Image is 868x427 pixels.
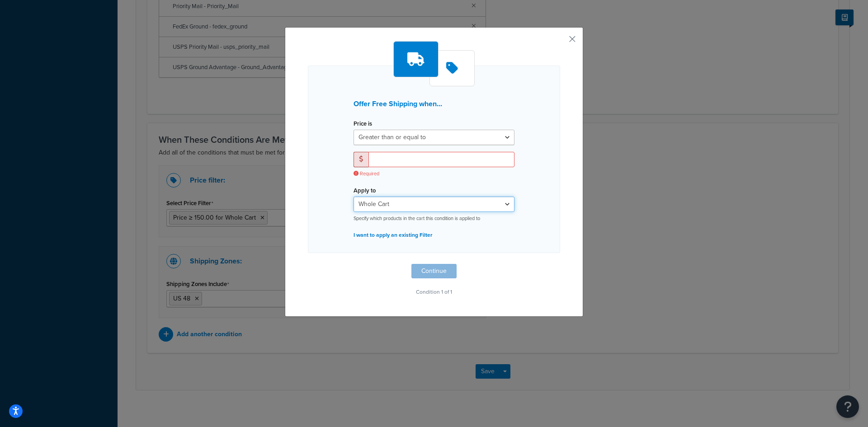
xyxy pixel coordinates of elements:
p: Specify which products in the cart this condition is applied to [354,215,514,222]
p: I want to apply an existing Filter [354,229,514,241]
label: Apply to [354,187,376,194]
span: Required [354,170,514,177]
p: Condition 1 of 1 [308,286,560,298]
label: Price is [354,120,372,127]
h3: Offer Free Shipping when... [354,100,514,108]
